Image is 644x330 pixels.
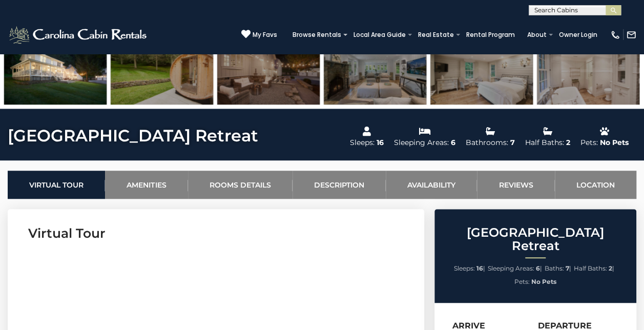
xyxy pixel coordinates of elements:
strong: No Pets [531,278,556,285]
a: My Favs [241,29,277,40]
a: Rental Program [461,28,520,42]
a: Browse Rentals [287,28,346,42]
h3: Virtual Tour [28,224,404,242]
a: Location [555,171,636,199]
img: 166977895 [4,40,107,105]
strong: 16 [476,264,483,272]
li: | [574,262,614,275]
a: Description [293,171,386,199]
span: Pets: [514,278,530,285]
li: | [454,262,485,275]
img: mail-regular-white.png [626,30,636,40]
img: 166977955 [537,40,639,105]
a: Owner Login [554,28,603,42]
strong: 6 [536,264,540,272]
img: 166977918 [111,40,213,105]
img: 166977906 [217,40,320,105]
a: Reviews [477,171,554,199]
img: 167200948 [324,40,426,105]
span: Sleeping Areas: [488,264,534,272]
img: White-1-2.png [8,25,150,45]
li: | [545,262,571,275]
span: My Favs [253,30,277,39]
img: 166977954 [430,40,533,105]
a: Rooms Details [188,171,293,199]
a: Local Area Guide [348,28,411,42]
span: Half Baths: [574,264,607,272]
span: Baths: [545,264,564,272]
a: Virtual Tour [8,171,105,199]
strong: 7 [566,264,569,272]
img: phone-regular-white.png [610,30,620,40]
h2: [GEOGRAPHIC_DATA] Retreat [437,226,634,253]
strong: 2 [609,264,612,272]
a: Amenities [105,171,188,199]
span: Sleeps: [454,264,475,272]
li: | [488,262,542,275]
a: Real Estate [413,28,459,42]
a: Availability [386,171,477,199]
a: About [522,28,552,42]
